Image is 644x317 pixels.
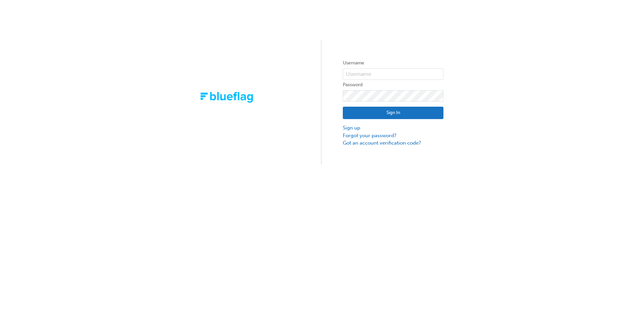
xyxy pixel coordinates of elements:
button: Sign In [343,107,443,119]
a: Got an account verification code? [343,139,443,147]
input: Username [343,68,443,80]
a: Forgot your password? [343,132,443,140]
a: Sign up [343,124,443,132]
label: Password [343,81,443,89]
img: Trak [201,92,253,102]
label: Username [343,59,443,67]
